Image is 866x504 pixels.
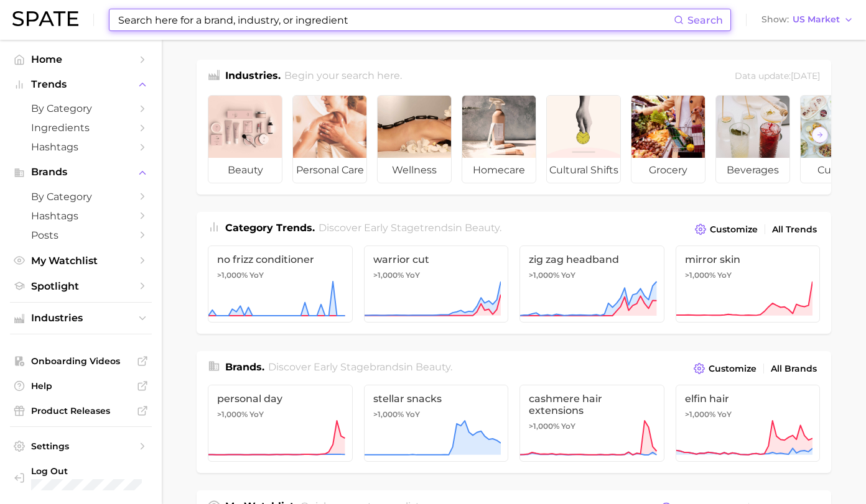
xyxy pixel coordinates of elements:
[208,245,353,323] a: no frizz conditioner>1,000% YoY
[692,221,761,238] button: Customize
[31,280,131,292] span: Spotlight
[217,254,343,265] span: no frizz conditioner
[364,245,509,323] a: warrior cut>1,000% YoY
[284,68,402,85] h2: Begin your search here.
[225,361,264,373] span: Brands .
[772,224,817,235] span: All Trends
[31,141,131,153] span: Hashtags
[225,222,315,234] span: Category Trends .
[561,421,575,431] span: YoY
[10,99,152,118] a: by Category
[758,12,857,28] button: ShowUS Market
[717,270,732,280] span: YoY
[716,158,789,183] span: beverages
[268,361,452,373] span: Discover Early Stage brands in .
[10,309,152,328] button: Industries
[377,95,452,183] a: wellness
[685,254,811,265] span: mirror skin
[292,95,367,183] a: personal care
[10,377,152,395] a: Help
[416,361,450,373] span: beauty
[10,75,152,94] button: Trends
[631,95,705,183] a: grocery
[10,206,152,226] a: Hashtags
[10,187,152,206] a: by Category
[793,16,840,23] span: US Market
[691,360,760,377] button: Customize
[208,385,353,462] a: personal day>1,000% YoY
[31,255,131,267] span: My Watchlist
[373,393,500,405] span: stellar snacks
[217,410,248,419] span: >1,000%
[768,360,820,377] a: All Brands
[10,352,152,370] a: Onboarding Videos
[373,410,404,419] span: >1,000%
[217,270,248,280] span: >1,000%
[406,270,420,280] span: YoY
[676,245,821,323] a: mirror skin>1,000% YoY
[10,118,152,137] a: Ingredients
[687,14,723,26] span: Search
[709,364,757,374] span: Customize
[31,210,131,222] span: Hashtags
[561,270,575,280] span: YoY
[406,410,420,419] span: YoY
[710,224,758,235] span: Customize
[31,103,131,114] span: by Category
[715,95,790,183] a: beverages
[761,16,789,23] span: Show
[676,385,821,462] a: elfin hair>1,000% YoY
[293,158,366,183] span: personal care
[465,222,500,234] span: beauty
[529,393,655,416] span: cashmere hair extensions
[462,158,536,183] span: homecare
[208,158,282,183] span: beauty
[685,393,811,405] span: elfin hair
[771,364,817,374] span: All Brands
[735,68,820,85] div: Data update: [DATE]
[10,462,152,494] a: Log out. Currently logged in with e-mail emily.frye@galderma.com.
[373,254,500,265] span: warrior cut
[546,95,621,183] a: cultural shifts
[31,441,131,452] span: Settings
[10,50,152,69] a: Home
[519,385,664,462] a: cashmere hair extensions>1,000% YoY
[117,9,674,30] input: Search here for a brand, industry, or ingredient
[31,465,146,477] span: Log Out
[12,11,78,26] img: SPATE
[378,158,451,183] span: wellness
[31,380,131,392] span: Help
[547,158,620,183] span: cultural shifts
[31,167,131,178] span: Brands
[10,163,152,181] button: Brands
[225,68,281,85] h1: Industries.
[685,270,715,280] span: >1,000%
[529,254,655,265] span: zig zag headband
[10,137,152,157] a: Hashtags
[31,79,131,90] span: Trends
[31,229,131,241] span: Posts
[217,393,343,405] span: personal day
[462,95,536,183] a: homecare
[208,95,282,183] a: beauty
[373,270,404,280] span: >1,000%
[812,127,828,143] button: Scroll Right
[31,405,131,416] span: Product Releases
[10,437,152,456] a: Settings
[631,158,705,183] span: grocery
[529,421,559,431] span: >1,000%
[364,385,509,462] a: stellar snacks>1,000% YoY
[529,270,559,280] span: >1,000%
[31,313,131,324] span: Industries
[10,226,152,245] a: Posts
[10,251,152,270] a: My Watchlist
[31,355,131,367] span: Onboarding Videos
[31,53,131,65] span: Home
[319,222,501,234] span: Discover Early Stage trends in .
[249,410,264,419] span: YoY
[10,401,152,420] a: Product Releases
[10,277,152,296] a: Spotlight
[519,245,664,323] a: zig zag headband>1,000% YoY
[249,270,264,280] span: YoY
[31,191,131,203] span: by Category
